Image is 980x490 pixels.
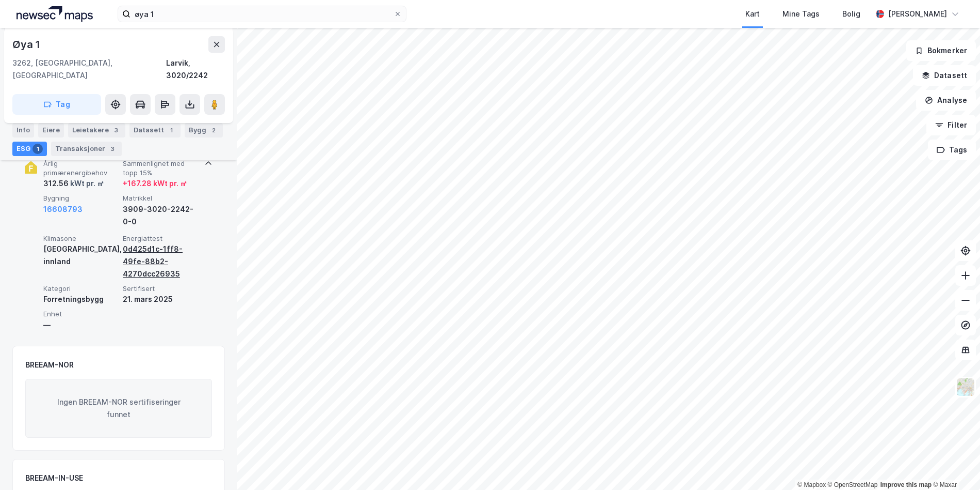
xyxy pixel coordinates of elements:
[69,177,104,190] div: kWt pr. ㎡
[797,481,826,488] a: Mapbox
[123,159,198,177] span: Sammenlignet med topp 15%
[129,123,181,137] div: Datasett
[43,194,119,203] span: Bygning
[12,57,166,82] div: 3262, [GEOGRAPHIC_DATA], [GEOGRAPHIC_DATA]
[123,194,198,203] span: Matrikkel
[43,310,119,318] span: Enhet
[166,57,225,82] div: Larvik, 3020/2242
[107,144,118,154] div: 3
[782,8,820,20] div: Mine Tags
[43,234,119,243] span: Klimasone
[25,359,74,371] div: BREEAM-NOR
[51,142,122,156] div: Transaksjoner
[43,159,119,177] span: Årlig primærenergibehov
[123,177,187,190] div: + 167.28 kWt pr. ㎡
[43,284,119,293] span: Kategori
[123,243,198,280] div: 0d425d1c-1ff8-49fe-88b2-4270dcc26935
[25,379,212,438] div: Ingen BREEAM-NOR sertifiseringer funnet
[12,36,42,53] div: Øya 1
[888,8,947,20] div: [PERSON_NAME]
[745,8,760,20] div: Kart
[123,203,198,228] div: 3909-3020-2242-0-0
[43,293,119,305] div: Forretningsbygg
[32,144,43,154] div: 1
[166,125,176,135] div: 1
[880,481,932,488] a: Improve this map
[43,243,119,268] div: [GEOGRAPHIC_DATA], innland
[123,293,198,305] div: 21. mars 2025
[123,234,198,243] span: Energiattest
[43,319,119,331] div: —
[185,123,223,137] div: Bygg
[828,481,878,488] a: OpenStreetMap
[928,440,980,490] div: Kontrollprogram for chat
[68,123,125,137] div: Leietakere
[123,284,198,293] span: Sertifisert
[12,142,47,156] div: ESG
[928,440,980,490] iframe: Chat Widget
[906,40,976,61] button: Bokmerker
[208,125,219,135] div: 2
[43,203,83,216] button: 16608793
[928,140,976,160] button: Tags
[111,125,121,135] div: 3
[926,115,976,135] button: Filter
[43,177,104,190] div: 312.56
[12,94,101,115] button: Tag
[842,8,860,20] div: Bolig
[916,90,976,111] button: Analyse
[913,65,976,86] button: Datasett
[25,472,83,484] div: BREEAM-IN-USE
[38,123,64,137] div: Eiere
[17,6,93,22] img: logo.a4113a55bc3d86da70a041830d287a7e.svg
[130,6,394,22] input: Søk på adresse, matrikkel, gårdeiere, leietakere eller personer
[12,123,34,137] div: Info
[956,377,975,397] img: Z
